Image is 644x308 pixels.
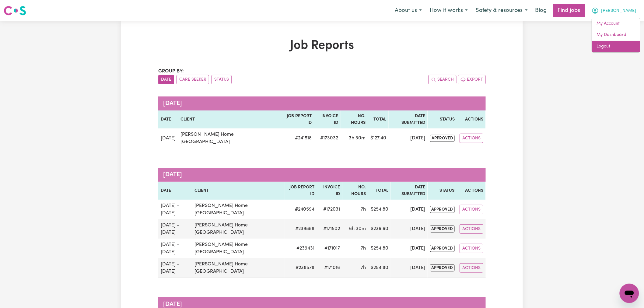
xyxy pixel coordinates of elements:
[430,135,455,142] span: approved
[429,75,457,84] button: Search
[391,200,428,219] td: [DATE]
[457,110,486,128] th: Actions
[178,110,280,128] th: Client
[458,75,486,84] button: Export
[317,182,343,200] th: Invoice ID
[285,182,317,200] th: Job Report ID
[158,38,486,53] h1: Job Reports
[592,18,640,53] div: My Account
[601,8,636,14] span: [PERSON_NAME]
[342,182,368,200] th: No. Hours
[553,4,585,17] a: Find jobs
[158,239,192,258] td: [DATE] - [DATE]
[314,110,341,128] th: Invoice ID
[178,128,280,148] td: [PERSON_NAME] Home [GEOGRAPHIC_DATA]
[192,258,285,278] td: [PERSON_NAME] Home [GEOGRAPHIC_DATA]
[158,258,192,278] td: [DATE] - [DATE]
[158,219,192,239] td: [DATE] - [DATE]
[460,134,483,143] button: Actions
[280,110,314,128] th: Job Report ID
[389,128,428,148] td: [DATE]
[158,110,178,128] th: Date
[314,128,341,148] td: #173032
[285,200,317,219] td: # 240594
[192,200,285,219] td: [PERSON_NAME] Home [GEOGRAPHIC_DATA]
[592,41,640,52] a: Logout
[212,75,232,84] button: sort invoices by paid status
[460,224,483,234] button: Actions
[158,200,192,219] td: [DATE] - [DATE]
[592,18,640,30] a: My Account
[368,110,389,128] th: Total
[592,29,640,41] a: My Dashboard
[361,265,366,270] span: 7 hours
[430,245,455,252] span: approved
[280,128,314,148] td: # 241518
[192,182,285,200] th: Client
[177,75,209,84] button: sort invoices by care seeker
[158,168,486,182] caption: [DATE]
[391,219,428,239] td: [DATE]
[361,246,366,251] span: 7 hours
[349,136,366,141] span: 3 hours 30 minutes
[349,226,366,231] span: 6 hours 30 minutes
[391,4,426,17] button: About us
[361,207,366,212] span: 7 hours
[588,4,640,17] button: My Account
[460,205,483,214] button: Actions
[430,264,455,271] span: approved
[472,4,532,17] button: Safety & resources
[4,4,26,18] a: Careseekers logo
[368,258,391,278] td: $ 254.80
[457,182,486,200] th: Actions
[158,69,184,74] span: Group by:
[460,263,483,273] button: Actions
[391,182,428,200] th: Date Submitted
[368,239,391,258] td: $ 254.80
[4,5,26,16] img: Careseekers logo
[341,110,368,128] th: No. Hours
[391,258,428,278] td: [DATE]
[317,200,343,219] td: #172031
[532,4,551,17] a: Blog
[368,219,391,239] td: $ 236.60
[389,110,428,128] th: Date Submitted
[158,96,486,110] caption: [DATE]
[285,219,317,239] td: # 239888
[158,128,178,148] td: [DATE]
[317,258,343,278] td: #171016
[285,258,317,278] td: # 238578
[317,219,343,239] td: #171502
[426,4,472,17] button: How it works
[192,219,285,239] td: [PERSON_NAME] Home [GEOGRAPHIC_DATA]
[620,284,639,303] iframe: Button to launch messaging window
[368,200,391,219] td: $ 254.80
[428,182,457,200] th: Status
[428,110,457,128] th: Status
[158,182,192,200] th: Date
[192,239,285,258] td: [PERSON_NAME] Home [GEOGRAPHIC_DATA]
[430,206,455,213] span: approved
[285,239,317,258] td: # 239431
[391,239,428,258] td: [DATE]
[368,182,391,200] th: Total
[460,244,483,253] button: Actions
[158,75,174,84] button: sort invoices by date
[317,239,343,258] td: #171017
[368,128,389,148] td: $ 127.40
[430,226,455,233] span: approved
